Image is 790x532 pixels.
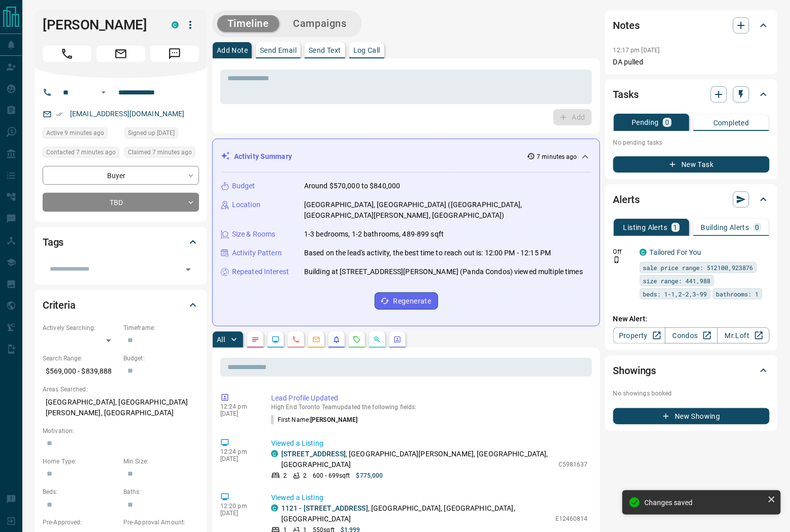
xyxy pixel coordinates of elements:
p: 2 [283,471,287,480]
p: , [GEOGRAPHIC_DATA], [GEOGRAPHIC_DATA], [GEOGRAPHIC_DATA] [281,503,550,524]
div: Showings [613,358,770,383]
p: Activity Pattern [232,248,282,258]
p: [GEOGRAPHIC_DATA], [GEOGRAPHIC_DATA][PERSON_NAME], [GEOGRAPHIC_DATA] [43,394,199,421]
p: No pending tasks [613,135,770,150]
p: Home Type: [43,457,118,466]
a: Tailored For You [650,248,702,256]
a: [EMAIL_ADDRESS][DOMAIN_NAME] [70,110,185,118]
svg: Requests [353,336,361,344]
button: New Showing [613,408,770,424]
p: Off [613,247,634,256]
button: Regenerate [375,292,438,310]
p: New Alert: [613,314,770,324]
p: 2 [303,471,307,480]
p: [DATE] [220,455,256,462]
p: Viewed a Listing [271,492,588,503]
p: Min Size: [123,457,199,466]
span: bathrooms: 1 [716,289,759,299]
p: No showings booked [613,389,770,398]
p: All [217,336,225,343]
h1: [PERSON_NAME] [43,17,156,33]
svg: Push Notification Only [613,256,620,263]
span: beds: 1-1,2-2,3-99 [643,289,707,299]
p: High End Toronto Team updated the following fields: [271,404,588,411]
h2: Alerts [613,191,640,208]
svg: Agent Actions [393,336,402,344]
p: Listing Alerts [623,224,668,231]
span: size range: 441,988 [643,276,711,286]
span: Call [43,46,91,62]
h2: Showings [613,362,656,379]
p: $775,000 [356,471,383,480]
span: Claimed 7 minutes ago [128,147,192,157]
a: Property [613,327,666,344]
p: Pending [632,119,659,126]
p: Add Note [217,47,248,54]
p: , [GEOGRAPHIC_DATA][PERSON_NAME], [GEOGRAPHIC_DATA], [GEOGRAPHIC_DATA] [281,449,553,470]
p: Pre-Approved: [43,518,118,527]
p: Send Text [309,47,341,54]
div: Activity Summary7 minutes ago [221,147,591,166]
p: Motivation: [43,426,199,436]
h2: Criteria [43,297,76,313]
p: 600 - 699 sqft [313,471,350,480]
p: [DATE] [220,410,256,417]
div: Notes [613,13,770,38]
div: Tags [43,230,199,254]
p: [DATE] [220,510,256,517]
p: C5981637 [558,460,588,469]
p: Around $570,000 to $840,000 [304,181,401,191]
div: condos.ca [271,450,278,457]
svg: Notes [251,336,259,344]
div: Criteria [43,293,199,317]
p: Repeated Interest [232,267,289,277]
a: [STREET_ADDRESS] [281,450,346,458]
h2: Tags [43,234,63,250]
p: Timeframe: [123,323,199,332]
svg: Email Verified [56,111,63,118]
div: TBD [43,193,199,212]
div: condos.ca [640,249,647,256]
p: Budget: [123,354,199,363]
span: Message [150,46,199,62]
p: Baths: [123,487,199,496]
span: Email [96,46,145,62]
p: Lead Profile Updated [271,393,588,404]
p: 1 [674,224,678,231]
p: [GEOGRAPHIC_DATA], [GEOGRAPHIC_DATA] ([GEOGRAPHIC_DATA], [GEOGRAPHIC_DATA][PERSON_NAME], [GEOGRAP... [304,199,591,221]
div: Tasks [613,82,770,107]
a: 1121 - [STREET_ADDRESS] [281,504,368,512]
p: Actively Searching: [43,323,118,332]
p: Completed [713,119,749,126]
div: Tue Oct 14 2025 [43,127,119,142]
div: Changes saved [645,498,764,507]
span: Signed up [DATE] [128,128,175,138]
svg: Lead Browsing Activity [272,336,280,344]
p: Based on the lead's activity, the best time to reach out is: 12:00 PM - 12:15 PM [304,248,551,258]
button: New Task [613,156,770,173]
p: Location [232,199,260,210]
button: Campaigns [283,15,357,32]
button: Timeline [217,15,279,32]
p: Viewed a Listing [271,438,588,449]
p: 1-3 bedrooms, 1-2 bathrooms, 489-899 sqft [304,229,444,240]
p: Activity Summary [234,151,292,162]
p: DA pulled [613,57,770,68]
p: $569,000 - $839,888 [43,363,118,380]
span: [PERSON_NAME] [310,416,357,423]
h2: Notes [613,17,640,34]
span: Active 9 minutes ago [46,128,104,138]
p: Areas Searched: [43,385,199,394]
svg: Listing Alerts [333,336,341,344]
p: First Name : [271,415,358,424]
span: Contacted 7 minutes ago [46,147,116,157]
p: 12:17 pm [DATE] [613,47,660,54]
div: Alerts [613,187,770,212]
svg: Opportunities [373,336,381,344]
p: 0 [665,119,669,126]
div: Buyer [43,166,199,185]
svg: Emails [312,336,320,344]
p: 12:20 pm [220,503,256,510]
h2: Tasks [613,86,639,103]
div: Sun Nov 03 2024 [124,127,199,142]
